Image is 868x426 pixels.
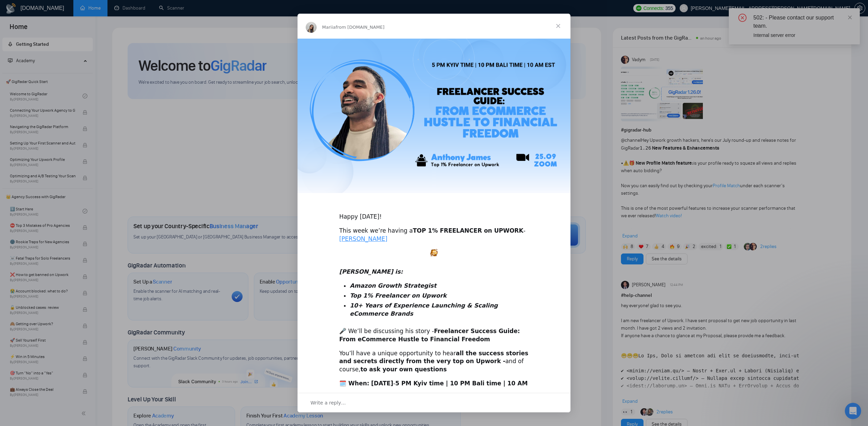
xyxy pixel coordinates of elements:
[371,380,393,387] b: [DATE]
[339,328,520,343] b: Freelancer Success Guide: From eCommerce Hustle to Financial Freedom
[339,205,529,221] div: Happy [DATE]!
[339,327,529,344] div: 🎤 We’ll be discussing his story -
[322,25,336,30] span: Mariia
[306,22,317,33] img: Profile image for Mariia
[546,14,570,38] span: Close
[339,268,403,275] i: [PERSON_NAME] is:
[339,380,529,396] div: -
[339,380,528,395] b: 5 PM Kyiv time | 10 PM Bali time | 10 AM EST
[339,349,529,374] div: You’ll have a unique opportunity to hear and of course,
[350,302,498,317] i: 10+ Years of Experience Launching & Scaling eCommerce Brands
[360,366,447,373] b: to ask your own questions
[350,282,436,289] i: Amazon Growth Strategist
[298,393,570,412] div: Open conversation and reply
[339,227,529,243] div: This week we’re having a -
[339,380,369,387] b: 🗓️ When:
[339,235,387,242] a: [PERSON_NAME]
[350,292,447,299] i: Top 1% Freelancer on Upwork
[413,227,523,234] b: TOP 1% FREELANCER on UPWORK
[336,25,385,30] span: from [DOMAIN_NAME]
[430,249,438,256] img: :excited:
[310,398,346,407] span: Write a reply…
